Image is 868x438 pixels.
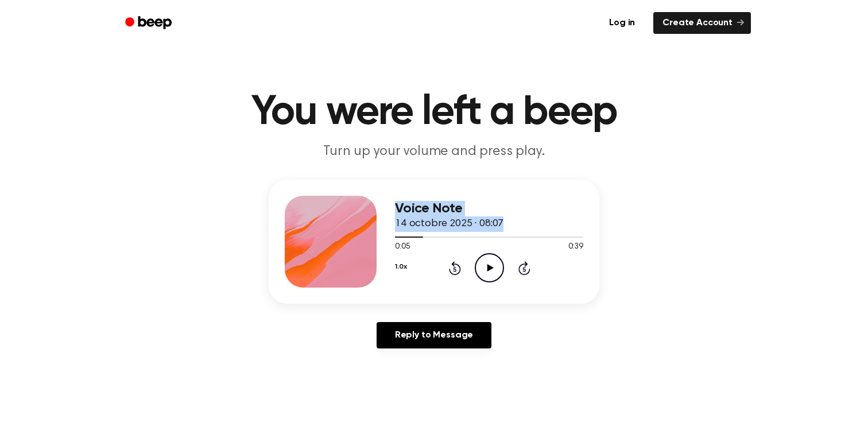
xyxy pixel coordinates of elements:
a: Create Account [653,12,751,34]
span: 0:39 [568,241,583,253]
h3: Voice Note [395,201,583,216]
button: 1.0x [395,257,406,277]
p: Turn up your volume and press play. [214,142,654,161]
a: Reply to Message [377,322,491,348]
span: 14 octobre 2025 · 08:07 [395,219,503,229]
a: Beep [117,12,182,34]
span: 0:05 [395,241,410,253]
h1: You were left a beep [140,92,728,133]
a: Log in [598,10,646,36]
